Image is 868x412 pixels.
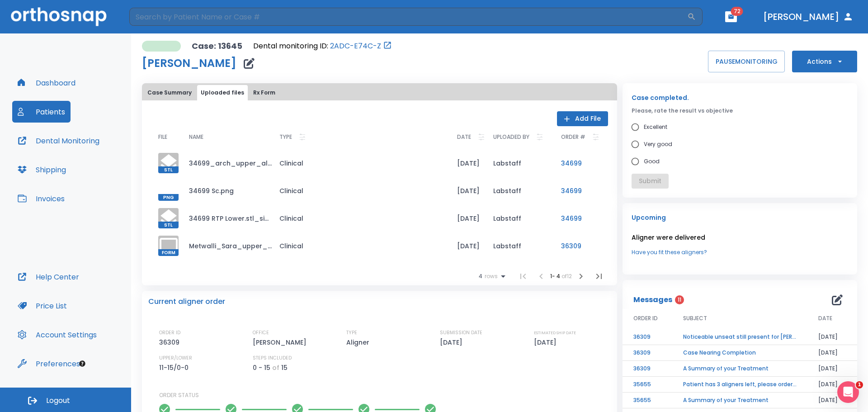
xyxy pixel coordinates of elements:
p: TYPE [346,329,357,337]
td: Patient has 3 aligners left, please order next set! [672,377,807,393]
p: 11-15/0-0 [159,362,192,373]
td: Case Nearing Completion [672,345,807,361]
td: 36309 [623,345,672,361]
p: Current aligner order [148,296,225,307]
p: [PERSON_NAME] [253,337,310,348]
td: 35655 [623,377,672,393]
td: Labstaff [486,149,554,177]
button: Dental Monitoring [12,130,105,152]
img: Orthosnap [11,7,107,26]
button: Account Settings [12,324,102,346]
p: ORDER ID [159,329,180,337]
p: STEPS INCLUDED [253,354,292,362]
button: Price List [12,295,72,317]
p: Please, rate the result vs objective [632,107,848,115]
p: Upcoming [632,212,848,223]
td: 36309 [623,329,672,345]
p: UPLOADED BY [493,132,529,142]
p: ESTIMATED SHIP DATE [534,329,576,337]
p: ORDER STATUS [159,391,611,399]
button: Help Center [12,266,85,288]
h1: [PERSON_NAME] [142,58,236,69]
span: of 12 [561,272,572,280]
span: FORM [158,249,179,256]
p: Aligner [346,337,373,348]
p: ORDER # [561,132,585,142]
td: [DATE] [807,361,857,377]
a: Patients [12,101,71,123]
td: A Summary of your Treatment [672,361,807,377]
button: [PERSON_NAME] [759,9,857,25]
td: 34699 Sc.png [182,177,272,204]
a: Shipping [12,159,71,180]
iframe: Intercom live chat [837,381,859,403]
td: Noticeable unseat still present for [PERSON_NAME] [672,329,807,345]
p: 36309 [159,337,183,348]
p: 0 - 15 [253,362,270,373]
td: 34699 [554,149,608,177]
div: Tooltip anchor [78,360,86,368]
a: 2ADC-E74C-Z [330,41,381,52]
p: Dental monitoring ID: [253,41,328,52]
td: Labstaff [486,177,554,204]
p: SUBMISSION DATE [440,329,482,337]
span: 1 - 4 [550,272,561,280]
button: PAUSEMONITORING [708,51,785,72]
td: Labstaff [486,232,554,260]
button: Add File [557,111,608,126]
span: PNG [158,194,179,201]
td: [DATE] [450,177,486,204]
p: DATE [457,132,471,142]
a: Dashboard [12,72,81,94]
td: Clinical [272,204,450,232]
a: Invoices [12,188,70,209]
p: of [272,362,279,373]
td: 36309 [623,361,672,377]
button: Preferences [12,353,85,374]
td: [DATE] [450,204,486,232]
span: Excellent [644,122,667,133]
span: 11 [675,295,684,304]
span: DATE [818,314,832,322]
span: Good [644,156,660,167]
span: SUBJECT [683,314,707,322]
td: 36309 [554,232,608,260]
span: 72 [731,7,743,16]
span: NAME [189,134,203,140]
span: STL [158,166,179,173]
div: tabs [144,85,615,100]
input: Search by Patient Name or Case # [129,8,687,26]
span: Very good [644,139,672,150]
td: 34699 [554,177,608,204]
p: Case: 13645 [192,41,242,52]
td: Clinical [272,232,450,260]
td: 34699 RTP Lower.stl_simplified.stl [182,204,272,232]
td: Metwalli_Sara_upper_11-15.form [182,232,272,260]
button: Case Summary [144,85,195,100]
p: Messages [633,294,672,305]
span: FILE [158,134,167,140]
p: [DATE] [534,337,560,348]
div: Open patient in dental monitoring portal [253,41,392,52]
p: Case completed. [632,92,848,103]
button: Rx Form [250,85,279,100]
td: 35655 [623,393,672,408]
button: Actions [792,51,857,72]
span: STL [158,222,179,228]
span: ORDER ID [633,314,658,322]
a: Have you fit these aligners? [632,248,848,256]
td: 34699_arch_upper_aligned.stl_simplified.stl [182,149,272,177]
span: 1 [856,381,863,388]
td: 34699 [554,204,608,232]
p: OFFICE [253,329,269,337]
span: 4 [479,273,482,279]
td: Clinical [272,149,450,177]
td: A Summary of your Treatment [672,393,807,408]
td: [DATE] [807,345,857,361]
td: [DATE] [450,232,486,260]
td: [DATE] [807,329,857,345]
